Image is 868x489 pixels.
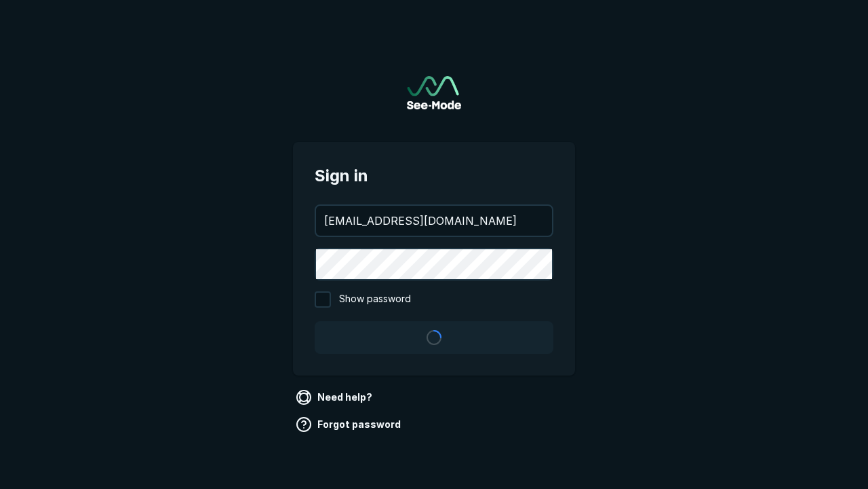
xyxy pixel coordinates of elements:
a: Need help? [293,386,378,408]
span: Show password [339,291,411,308]
input: your@email.com [316,206,552,236]
img: See-Mode Logo [407,76,461,109]
a: Forgot password [293,414,406,435]
a: Go to sign in [407,76,461,109]
span: Sign in [315,164,553,188]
